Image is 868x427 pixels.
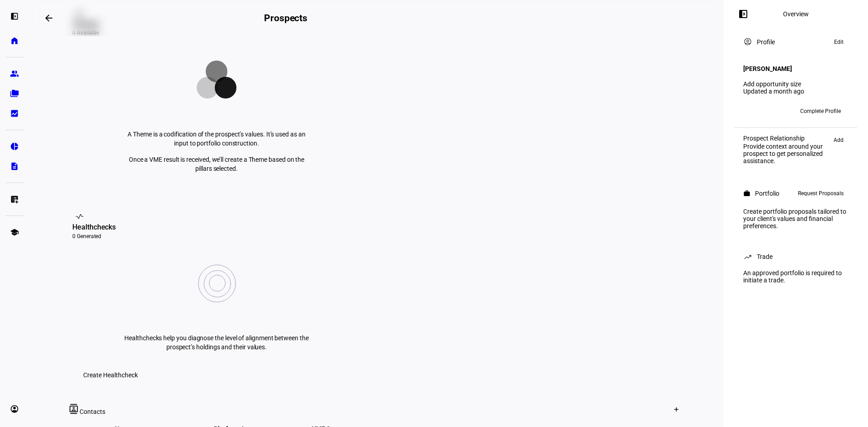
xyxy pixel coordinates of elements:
mat-icon: left_panel_open [738,9,749,19]
div: Create portfolio proposals tailored to your client's values and financial preferences. [738,204,854,233]
div: Portfolio [755,190,779,197]
div: Profile [757,38,775,46]
p: Once a VME result is received, we’ll create a Theme based on the pillars selected. [122,155,311,173]
mat-icon: work [743,190,750,197]
eth-mat-symbol: school [10,228,19,237]
div: Trade [757,253,773,260]
span: Complete Profile [800,104,841,118]
div: 0 Generated [72,233,361,240]
mat-icon: contacts [69,404,80,414]
eth-mat-symbol: pie_chart [10,142,19,151]
p: Healthchecks help you diagnose the level of alignment between the prospect’s holdings and their v... [122,333,311,352]
button: Edit [830,37,848,47]
span: Add [834,135,844,145]
eth-mat-symbol: left_panel_open [10,12,19,21]
eth-mat-symbol: folder_copy [10,89,19,98]
h2: Prospects [264,13,307,23]
mat-icon: account_circle [743,37,752,46]
eth-panel-overview-card-header: Portfolio [743,188,848,199]
div: Updated a month ago [743,88,848,95]
a: Add opportunity size [743,80,801,88]
span: MD [746,108,755,114]
eth-mat-symbol: bid_landscape [10,109,19,118]
button: Create Healthcheck [72,366,149,384]
div: An approved portfolio is required to initiate a trade. [738,266,854,287]
a: bid_landscape [5,104,24,122]
eth-panel-overview-card-header: Trade [743,251,848,262]
eth-panel-overview-card-header: Profile [743,37,848,47]
div: Overview [783,10,809,18]
a: group [5,65,24,83]
a: pie_chart [5,137,24,155]
button: Add [829,135,848,145]
eth-mat-symbol: home [10,36,19,45]
eth-mat-symbol: list_alt_add [10,195,19,204]
a: description [5,157,24,175]
p: A Theme is a codification of the prospect’s values. It’s used as an input to portfolio construction. [122,130,311,148]
span: Contacts [80,408,105,415]
eth-mat-symbol: group [10,69,19,78]
a: folder_copy [5,84,24,103]
eth-mat-symbol: description [10,162,19,171]
span: Request Proposals [798,188,844,199]
span: Edit [834,37,844,47]
mat-icon: vital_signs [75,212,84,221]
button: Request Proposals [793,188,848,199]
div: Prospect Relationship [743,135,829,142]
button: Complete Profile [793,104,848,118]
div: Healthchecks [72,222,361,233]
eth-mat-symbol: account_circle [10,404,19,413]
a: home [5,32,24,50]
mat-icon: trending_up [743,252,752,261]
span: Create Healthcheck [83,366,138,384]
mat-icon: arrow_backwards [43,13,54,23]
div: Provide context around your prospect to get personalized assistance. [743,143,829,164]
h4: [PERSON_NAME] [743,65,792,72]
